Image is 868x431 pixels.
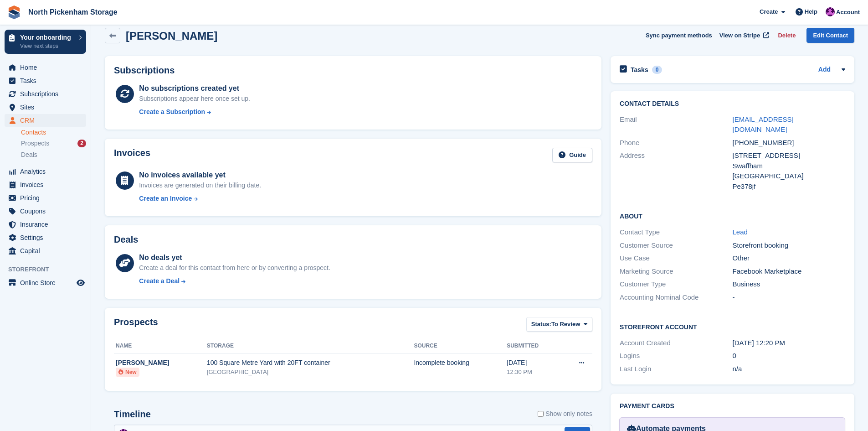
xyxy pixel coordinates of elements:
div: Other [733,253,845,264]
a: menu [5,276,86,289]
div: Facebook Marketplace [733,266,845,277]
div: Logins [620,351,732,361]
span: CRM [20,114,75,127]
span: Coupons [20,205,75,218]
p: View next steps [20,42,74,50]
h2: Invoices [114,148,150,163]
div: Storefront booking [733,240,845,251]
span: Storefront [8,265,91,274]
a: menu [5,192,86,204]
span: Sites [20,101,75,114]
div: [PHONE_NUMBER] [733,138,845,148]
span: Pricing [20,192,75,204]
a: Deals [21,150,86,160]
a: Create a Subscription [139,107,250,117]
div: No deals yet [139,252,330,263]
div: Create a deal for this contact from here or by converting a prospect. [139,263,330,273]
div: Subscriptions appear here once set up. [139,94,250,104]
a: North Pickenham Storage [25,5,121,20]
span: Deals [21,151,37,159]
div: 0 [733,351,845,361]
span: Status: [531,320,551,329]
div: [STREET_ADDRESS] [733,151,845,161]
span: View on Stripe [719,31,760,40]
a: menu [5,74,86,87]
h2: Prospects [114,317,158,334]
span: Capital [20,244,75,257]
a: menu [5,114,86,127]
input: Show only notes [538,409,544,419]
span: Account [836,8,860,17]
div: Create a Subscription [139,107,205,117]
h2: Timeline [114,409,151,420]
span: Invoices [20,178,75,191]
a: [EMAIL_ADDRESS][DOMAIN_NAME] [733,115,794,134]
a: Contacts [21,128,86,137]
label: Show only notes [538,409,592,419]
div: Invoices are generated on their billing date. [139,181,261,190]
img: James Gulliver [826,7,835,16]
a: Prospects 2 [21,139,86,148]
span: Tasks [20,74,75,87]
span: Prospects [21,139,49,148]
th: Name [114,339,207,353]
div: Account Created [620,338,732,348]
span: Analytics [20,165,75,178]
th: Source [414,339,507,353]
div: Customer Type [620,279,732,290]
span: Settings [20,231,75,244]
a: menu [5,218,86,231]
a: menu [5,101,86,114]
div: n/a [733,364,845,374]
a: Create a Deal [139,276,330,286]
a: Lead [733,228,748,236]
h2: Storefront Account [620,322,845,331]
span: Create [760,7,778,16]
div: No invoices available yet [139,170,261,181]
div: Phone [620,138,732,148]
div: Incomplete booking [414,358,507,368]
div: Accounting Nominal Code [620,292,732,303]
li: New [116,368,139,377]
div: Pe378jf [733,182,845,192]
a: menu [5,88,86,100]
div: Marketing Source [620,266,732,277]
p: Your onboarding [20,34,74,41]
a: Your onboarding View next steps [5,30,86,54]
div: 2 [77,140,86,147]
div: Business [733,279,845,290]
span: Subscriptions [20,88,75,100]
div: [DATE] 12:20 PM [733,338,845,348]
div: [DATE] [507,358,560,368]
span: Home [20,61,75,74]
a: Edit Contact [806,28,854,43]
div: Address [620,151,732,192]
h2: Tasks [631,66,648,74]
a: Guide [552,148,592,163]
h2: About [620,211,845,220]
a: menu [5,61,86,74]
span: Online Store [20,276,75,289]
div: 0 [652,66,663,74]
div: [GEOGRAPHIC_DATA] [207,368,414,377]
th: Submitted [507,339,560,353]
button: Sync payment methods [646,28,712,43]
a: Create an Invoice [139,194,261,203]
h2: Contact Details [620,100,845,108]
div: [PERSON_NAME] [116,358,207,368]
a: menu [5,244,86,257]
div: [GEOGRAPHIC_DATA] [733,171,845,182]
div: Contact Type [620,227,732,238]
h2: Deals [114,234,138,245]
a: Preview store [75,277,86,288]
span: To Review [551,320,580,329]
button: Status: To Review [526,317,592,332]
a: View on Stripe [716,28,771,43]
span: Insurance [20,218,75,231]
a: Add [818,65,831,75]
div: 12:30 PM [507,368,560,377]
a: menu [5,205,86,218]
h2: Subscriptions [114,65,592,76]
a: menu [5,165,86,178]
a: menu [5,231,86,244]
